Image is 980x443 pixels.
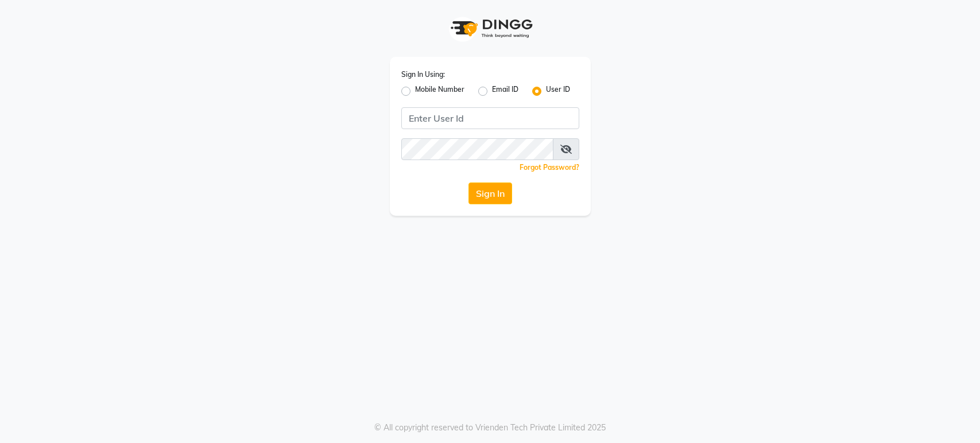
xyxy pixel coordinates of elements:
label: User ID [546,84,570,98]
a: Forgot Password? [520,163,579,172]
label: Mobile Number [415,84,464,98]
label: Email ID [492,84,518,98]
label: Sign In Using: [401,69,445,80]
input: Username [401,107,579,129]
button: Sign In [468,182,512,204]
input: Username [401,138,553,160]
img: logo1.svg [444,11,536,45]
